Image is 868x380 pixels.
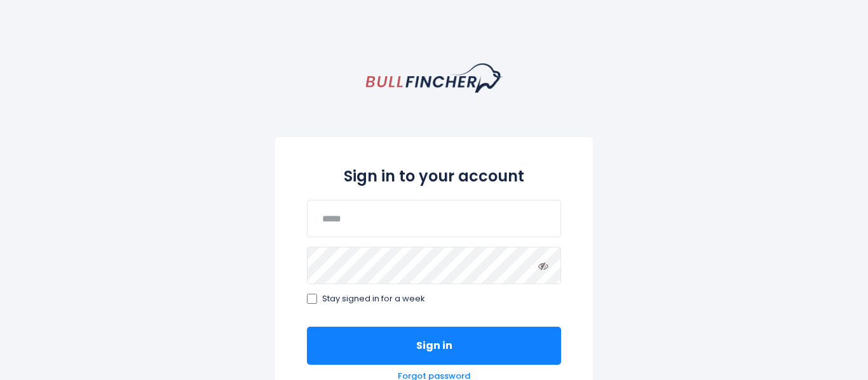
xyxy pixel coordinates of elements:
h2: Sign in to your account [307,165,561,187]
span: Stay signed in for a week [322,294,425,305]
input: Stay signed in for a week [307,294,317,304]
a: homepage [366,63,503,93]
button: Sign in [307,327,561,365]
